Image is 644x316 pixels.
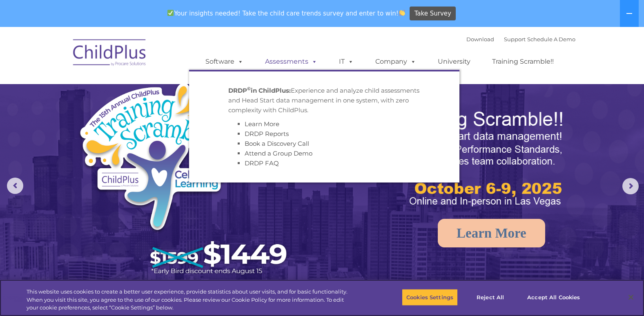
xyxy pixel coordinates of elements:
a: DRDP FAQ [245,159,279,167]
a: Book a Discovery Call [245,140,309,147]
a: Learn More [438,219,545,247]
a: Support [504,36,526,42]
a: IT [331,53,362,70]
button: Close [622,288,640,306]
a: Download [466,36,494,42]
a: Take Survey [410,7,456,21]
span: Phone number [114,87,148,93]
font: | [466,36,575,42]
button: Reject All [465,289,516,306]
a: Company [367,53,424,70]
button: Cookies Settings [402,289,458,306]
img: ChildPlus by Procare Solutions [69,33,151,74]
button: Accept All Cookies [523,289,584,306]
a: Schedule A Demo [527,36,575,42]
span: Your insights needed! Take the child care trends survey and enter to win! [164,5,409,21]
span: Last name [114,54,138,60]
strong: DRDP in ChildPlus: [228,87,291,94]
div: This website uses cookies to create a better user experience, provide statistics about user visit... [27,288,354,312]
img: ✅ [167,10,174,16]
sup: © [247,86,251,91]
a: Learn More [245,120,279,128]
span: Take Survey [414,7,451,21]
a: DRDP Reports [245,130,289,138]
a: Assessments [257,53,325,70]
a: Software [197,53,252,70]
a: Attend a Group Demo [245,149,312,157]
a: Training Scramble!! [484,53,562,70]
img: 👏 [399,10,405,16]
a: University [430,53,479,70]
p: Experience and analyze child assessments and Head Start data management in one system, with zero ... [228,86,420,115]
